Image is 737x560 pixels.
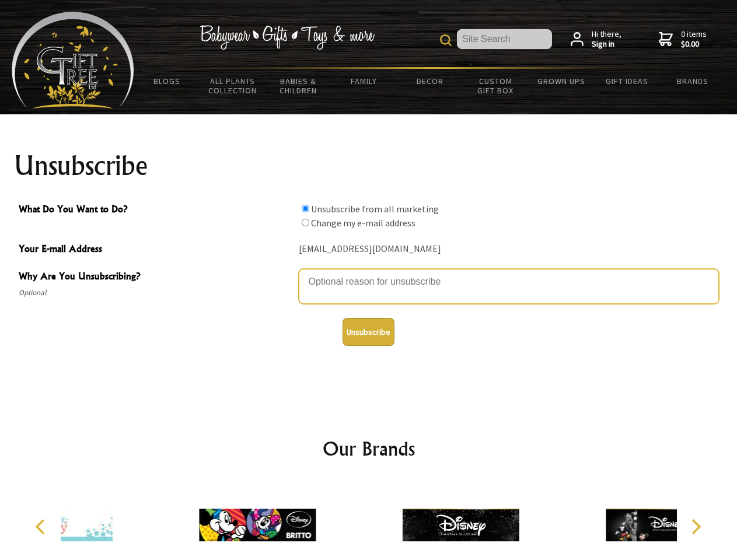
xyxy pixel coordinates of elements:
strong: Sign in [592,39,621,50]
h2: Our Brands [23,435,714,463]
span: Your E-mail Address [19,242,293,258]
label: Change my e-mail address [311,217,415,229]
div: [EMAIL_ADDRESS][DOMAIN_NAME] [299,240,719,258]
input: What Do You Want to Do? [302,219,309,226]
span: Optional [19,286,293,300]
a: Decor [397,69,463,93]
a: 0 items$0.00 [659,29,707,50]
a: Grown Ups [528,69,594,93]
img: product search [440,34,452,46]
img: Babyware - Gifts - Toys and more... [12,12,134,108]
a: Brands [660,69,726,93]
textarea: Why Are You Unsubscribing? [299,269,719,304]
a: Custom Gift Box [463,69,529,103]
a: BLOGS [134,69,200,93]
span: Hi there, [592,29,621,50]
input: What Do You Want to Do? [302,205,309,212]
a: Babies & Children [266,69,331,103]
button: Next [683,514,708,540]
span: What Do You Want to Do? [19,202,293,219]
button: Previous [29,514,55,540]
a: Hi there,Sign in [571,29,621,50]
strong: $0.00 [681,39,707,50]
button: Unsubscribe [343,318,394,346]
a: All Plants Collection [200,69,266,103]
img: Babywear - Gifts - Toys & more [200,25,375,50]
label: Unsubscribe from all marketing [311,203,439,215]
span: 0 items [681,29,707,50]
h1: Unsubscribe [14,152,724,180]
a: Gift Ideas [594,69,660,93]
a: Family [331,69,397,93]
span: Why Are You Unsubscribing? [19,269,293,286]
input: Site Search [457,29,552,49]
